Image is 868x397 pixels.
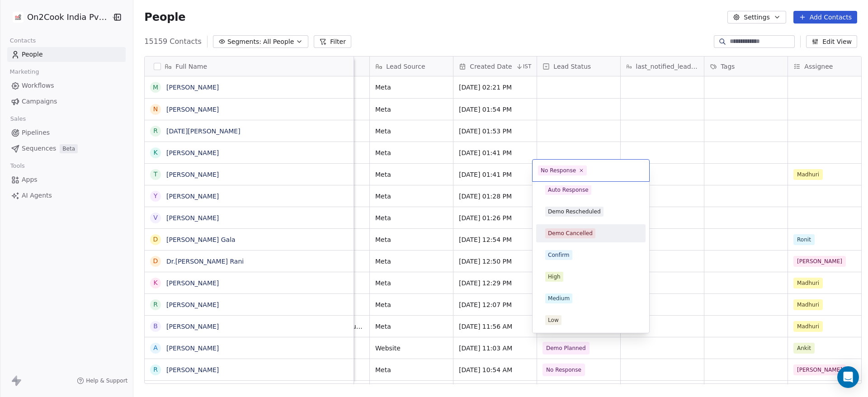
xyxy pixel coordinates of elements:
[548,294,570,302] div: Medium
[548,229,593,237] div: Demo Cancelled
[548,208,601,216] div: Demo Rescheduled
[548,273,561,281] div: High
[548,186,589,194] div: Auto Response
[548,316,559,324] div: Low
[541,166,576,175] div: No Response
[548,251,570,259] div: Confirm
